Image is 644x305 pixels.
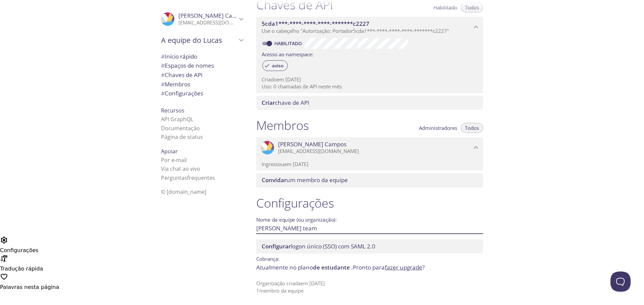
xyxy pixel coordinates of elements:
font: chave de API [275,99,309,106]
font: # [161,80,165,88]
font: Acesso ao namespace: [262,51,313,58]
div: Criar chave de API [256,96,483,110]
font: Por e-mail [161,156,187,164]
div: Lucas Campos [256,137,483,158]
font: Ingressou [262,161,284,167]
a: API GraphQL [161,116,193,123]
font: aviso [272,62,283,69]
font: Convidar [262,176,286,184]
div: aviso [262,60,288,71]
font: um membro da equipe [286,176,348,184]
font: Perguntas [161,174,187,181]
font: # [161,53,165,60]
button: Administradores [415,123,461,133]
font: Espaços de nomes [165,62,214,69]
iframe: Help Scout Beacon - Aberto [610,272,631,292]
font: [EMAIL_ADDRESS][DOMAIN_NAME] [278,148,359,154]
font: Criar [262,99,275,106]
div: Lucas Campos [156,8,248,30]
font: # [161,62,165,69]
font: Chaves de API [165,71,203,79]
a: Documentação [161,125,200,132]
button: Todos [461,123,483,133]
font: Membros [256,117,309,134]
font: Campos [225,12,247,19]
font: Uso: 0 chamadas de API neste mês [262,83,342,90]
font: Campos [325,140,346,148]
font: [EMAIL_ADDRESS][DOMAIN_NAME] [178,19,259,26]
font: em [DATE] [277,76,301,83]
div: Espaços de nomes [156,61,248,70]
font: [PERSON_NAME] [278,140,323,148]
font: © [DOMAIN_NAME] [161,188,206,196]
font: Habilitado [274,40,302,47]
a: Página de status [161,133,203,141]
font: # [161,89,165,97]
font: Membros [165,80,190,88]
font: em [DATE] [284,161,308,167]
font: Criado [262,76,277,83]
font: # [161,71,165,79]
div: Convidar um membro da equipe [256,173,483,187]
font: Administradores [419,125,457,131]
font: Configurações [256,195,334,211]
font: A equipe do Lucas [161,35,222,45]
div: A equipe do Lucas [156,31,248,49]
div: Chaves de API [156,70,248,80]
font: " [447,27,449,34]
font: [PERSON_NAME] [178,12,224,19]
font: Via chat ao vivo [161,165,200,172]
div: Membros [156,80,248,89]
font: Todos [465,125,479,131]
font: Nome da equipe (ou organização): [256,217,337,223]
font: Apoiar [161,148,178,155]
div: Configurações da equipe [156,89,248,98]
font: Recursos [161,107,184,114]
font: Use o cabeçalho "Autorização: Portador [262,27,353,34]
font: Início rápido [165,53,197,60]
font: Configurações [165,89,203,97]
div: Início rápido [156,52,248,61]
font: frequentes [187,174,215,181]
